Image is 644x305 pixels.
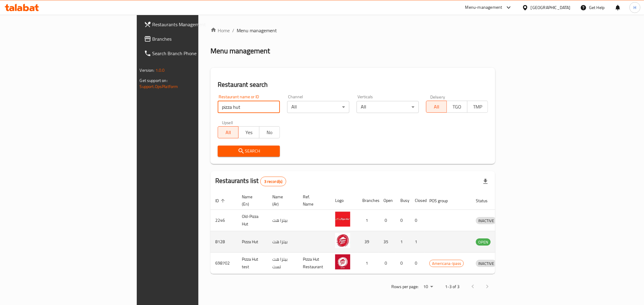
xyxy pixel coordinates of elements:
td: 35 [379,231,396,253]
td: بيتزا هت تست [268,253,298,274]
span: Get support on: [140,77,168,84]
span: Restaurants Management [152,21,239,28]
span: Ref. Name [303,193,323,208]
div: Menu-management [465,4,502,11]
p: 1-3 of 3 [445,283,460,291]
th: Open [379,191,396,210]
span: ID [215,197,227,204]
td: Pizza Hut Restaurant [298,253,330,274]
div: Total records count [260,177,287,186]
div: OPEN [476,238,491,246]
a: Branches [139,32,244,46]
td: 39 [357,231,379,253]
td: بيتزا هت [268,231,298,253]
div: All [357,101,419,113]
td: بيتزا هت [268,210,298,231]
th: Logo [330,191,357,210]
td: 1 [410,231,425,253]
td: 1 [357,253,379,274]
span: Name (Ar) [272,193,291,208]
td: Pizza Hut [237,231,268,253]
table: enhanced table [210,191,524,274]
label: Delivery [430,95,445,99]
img: Pizza Hut [335,233,350,248]
button: TMP [467,101,488,113]
button: No [259,126,280,138]
span: Americana-Ipass [430,260,463,267]
td: 0 [379,253,396,274]
div: All [287,101,349,113]
nav: breadcrumb [210,27,495,34]
th: Branches [357,191,379,210]
span: TGO [449,102,465,111]
span: Status [476,197,495,204]
span: 1.0.0 [155,66,165,74]
a: Support.OpsPlatform [140,83,178,90]
span: POS group [429,197,456,204]
td: 0 [396,210,410,231]
span: All [429,102,444,111]
button: All [218,126,239,138]
span: Search [223,147,275,155]
button: Search [218,146,280,157]
td: 1 [396,231,410,253]
span: OPEN [476,239,491,246]
span: Name (En) [242,193,260,208]
span: All [220,128,236,137]
p: Rows per page: [391,283,418,291]
button: Yes [238,126,259,138]
input: Search for restaurant name or ID.. [218,101,280,113]
div: INACTIVE [476,260,496,267]
th: Closed [410,191,425,210]
h2: Restaurant search [218,80,488,89]
div: INACTIVE [476,217,496,224]
div: [GEOGRAPHIC_DATA] [531,4,571,11]
span: Search Branch Phone [152,50,239,57]
div: Export file [478,174,493,189]
span: INACTIVE [476,260,496,267]
a: Restaurants Management [139,17,244,32]
td: 0 [410,253,425,274]
button: TGO [447,101,467,113]
td: Old-Pizza Hut [237,210,268,231]
img: Old-Pizza Hut [335,212,350,227]
span: Menu management [237,27,277,34]
span: INACTIVE [476,217,496,224]
span: TMP [470,102,485,111]
a: Search Branch Phone [139,46,244,61]
span: No [262,128,277,137]
td: Pizza Hut test [237,253,268,274]
span: H [633,4,636,11]
span: Branches [152,35,239,42]
span: Version: [140,66,155,74]
button: All [426,101,447,113]
span: Yes [241,128,257,137]
div: Rows per page: [421,282,435,291]
h2: Restaurants list [215,176,286,186]
td: 0 [396,253,410,274]
td: 0 [379,210,396,231]
img: Pizza Hut test [335,254,350,269]
th: Busy [396,191,410,210]
td: 1 [357,210,379,231]
label: Upsell [222,120,233,124]
td: 0 [410,210,425,231]
span: 3 record(s) [261,179,286,184]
